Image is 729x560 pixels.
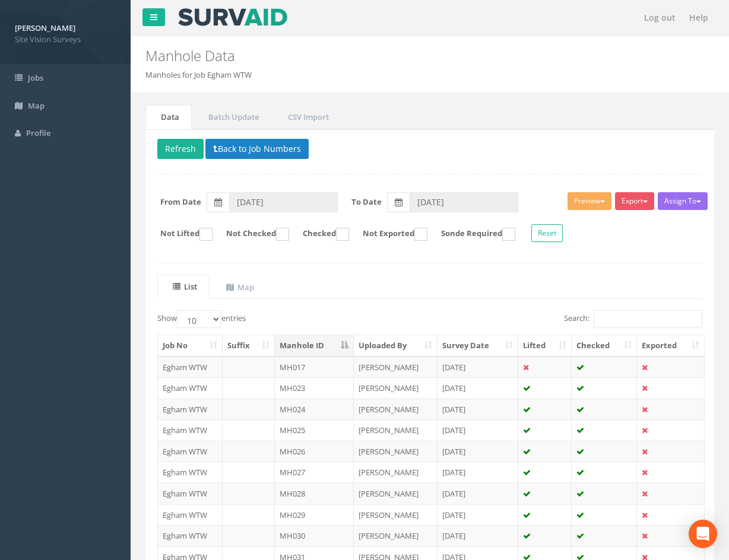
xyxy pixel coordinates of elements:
[145,69,252,81] li: Manholes for Job Egham WTW
[354,357,438,378] td: [PERSON_NAME]
[275,357,354,378] td: MH017
[637,335,704,357] th: Exported: activate to sort column ascending
[351,228,427,241] label: Not Exported
[158,399,223,420] td: Egham WTW
[160,196,201,207] label: From Date
[275,335,354,357] th: Manhole ID: activate to sort column descending
[689,520,717,548] div: Open Intercom Messenger
[157,139,204,159] button: Refresh
[177,310,221,328] select: Showentries
[15,20,116,44] a: [PERSON_NAME] Site Vision Surveys
[157,310,246,328] label: Show entries
[354,399,438,420] td: [PERSON_NAME]
[438,357,519,378] td: [DATE]
[272,105,341,129] a: CSV Import
[145,48,616,63] h2: Manhole Data
[351,196,382,207] label: To Date
[158,441,223,462] td: Egham WTW
[275,377,354,399] td: MH023
[438,483,519,504] td: [DATE]
[354,335,438,357] th: Uploaded By: activate to sort column ascending
[594,310,702,328] input: Search:
[354,504,438,526] td: [PERSON_NAME]
[145,105,192,129] a: Data
[354,525,438,546] td: [PERSON_NAME]
[173,281,197,292] uib-tab-heading: List
[158,357,223,378] td: Egham WTW
[658,192,708,210] button: Assign To
[15,34,116,45] span: Site Vision Surveys
[291,228,349,241] label: Checked
[275,462,354,483] td: MH027
[572,335,637,357] th: Checked: activate to sort column ascending
[158,377,223,399] td: Egham WTW
[354,377,438,399] td: [PERSON_NAME]
[158,504,223,526] td: Egham WTW
[438,399,519,420] td: [DATE]
[214,228,289,241] label: Not Checked
[438,419,519,441] td: [DATE]
[438,462,519,483] td: [DATE]
[275,504,354,526] td: MH029
[410,192,518,212] input: To Date
[275,419,354,441] td: MH025
[438,335,519,357] th: Survey Date: activate to sort column ascending
[26,128,50,138] span: Profile
[205,139,309,159] button: Back to Job Numbers
[223,335,275,357] th: Suffix: activate to sort column ascending
[275,441,354,462] td: MH026
[429,228,515,241] label: Sonde Required
[148,228,213,241] label: Not Lifted
[438,504,519,526] td: [DATE]
[438,377,519,399] td: [DATE]
[275,399,354,420] td: MH024
[275,525,354,546] td: MH030
[193,105,271,129] a: Batch Update
[28,72,43,83] span: Jobs
[438,525,519,546] td: [DATE]
[157,275,210,299] a: List
[158,525,223,546] td: Egham WTW
[158,419,223,441] td: Egham WTW
[354,419,438,441] td: [PERSON_NAME]
[531,224,563,241] button: Reset
[211,275,267,299] a: Map
[229,192,338,212] input: From Date
[158,462,223,483] td: Egham WTW
[275,483,354,504] td: MH028
[564,310,702,328] label: Search:
[158,335,223,357] th: Job No: activate to sort column ascending
[28,100,45,111] span: Map
[158,483,223,504] td: Egham WTW
[615,192,654,210] button: Export
[354,483,438,504] td: [PERSON_NAME]
[354,441,438,462] td: [PERSON_NAME]
[518,335,572,357] th: Lifted: activate to sort column ascending
[354,462,438,483] td: [PERSON_NAME]
[15,23,75,33] strong: [PERSON_NAME]
[438,441,519,462] td: [DATE]
[226,281,254,292] uib-tab-heading: Map
[568,192,611,210] button: Preview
